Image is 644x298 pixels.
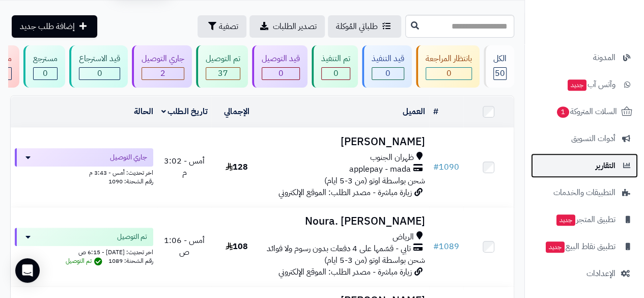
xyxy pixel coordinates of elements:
a: المدونة [531,45,638,70]
span: تطبيق نقاط البيع [545,239,615,254]
span: التقارير [596,158,615,173]
a: إضافة طلب جديد [12,15,97,38]
a: الإجمالي [224,105,249,118]
span: # [433,240,439,253]
div: 0 [322,68,350,79]
a: تاريخ الطلب [161,105,208,118]
span: وآتس آب [567,77,615,92]
span: أمس - 1:06 ص [164,234,205,258]
a: التطبيقات والخدمات [531,180,638,205]
span: 0 [43,67,48,79]
a: الإعدادات [531,261,638,286]
a: جاري التوصيل 2 [130,45,194,88]
span: أدوات التسويق [571,131,615,146]
span: جديد [556,214,575,226]
span: رقم الشحنة: 1090 [108,177,153,186]
span: الإعدادات [586,266,615,281]
span: 1 [557,106,569,118]
div: 37 [206,68,240,79]
span: 37 [218,67,228,79]
div: 0 [426,68,471,79]
div: اخر تحديث: [DATE] - 6:15 ص [15,246,153,257]
a: تطبيق نقاط البيعجديد [531,234,638,259]
span: جاري التوصيل [110,152,147,162]
div: جاري التوصيل [142,53,184,65]
a: # [433,105,438,118]
a: الحالة [134,105,153,118]
div: 0 [34,68,57,79]
a: العميل [403,105,425,118]
div: قيد التنفيذ [372,53,404,65]
span: السلات المتروكة [556,104,617,119]
span: أمس - 3:02 م [164,155,205,179]
span: 0 [97,67,102,79]
span: جديد [546,241,565,253]
div: 0 [372,68,404,79]
span: رقم الشحنة: 1089 [108,256,153,265]
span: جديد [568,79,586,91]
h3: [PERSON_NAME] [266,136,425,148]
span: تصدير الطلبات [273,20,317,33]
span: تم التوصيل [117,232,147,242]
span: # [433,161,439,173]
a: الكل50 [482,45,516,88]
span: 0 [446,67,452,79]
a: قيد التوصيل 0 [250,45,310,88]
a: طلباتي المُوكلة [328,15,401,38]
button: تصفية [198,15,246,38]
span: 2 [160,67,165,79]
span: تطبيق المتجر [555,212,615,227]
div: تم التنفيذ [321,53,350,65]
span: 0 [333,67,339,79]
span: شحن بواسطة اوتو (من 3-5 ايام) [324,254,425,266]
span: زيارة مباشرة - مصدر الطلب: الموقع الإلكتروني [278,186,412,199]
a: تم التوصيل 37 [194,45,250,88]
div: 2 [142,68,184,79]
div: قيد الاسترجاع [79,53,120,65]
span: التطبيقات والخدمات [553,185,615,200]
h3: Noura. [PERSON_NAME] [266,215,425,227]
span: ظهران الجنوب [370,152,414,164]
div: اخر تحديث: أمس - 3:43 م [15,167,153,177]
a: #1089 [433,240,459,253]
span: 0 [278,67,284,79]
a: #1090 [433,161,459,173]
span: applepay - mada [349,164,411,175]
span: الرياض [393,231,414,243]
span: المدونة [593,50,615,65]
div: تم التوصيل [206,53,240,65]
span: شحن بواسطة اوتو (من 3-5 ايام) [324,175,425,187]
div: 0 [262,68,299,79]
span: 108 [226,240,248,253]
a: قيد الاسترجاع 0 [67,45,130,88]
a: مسترجع 0 [21,45,67,88]
span: زيارة مباشرة - مصدر الطلب: الموقع الإلكتروني [278,266,412,278]
a: تم التنفيذ 0 [310,45,360,88]
span: إضافة طلب جديد [20,20,75,33]
a: السلات المتروكة1 [531,99,638,124]
span: 0 [385,67,390,79]
div: Open Intercom Messenger [15,258,40,283]
a: تطبيق المتجرجديد [531,207,638,232]
a: تصدير الطلبات [249,15,325,38]
div: قيد التوصيل [262,53,300,65]
span: 50 [495,67,505,79]
span: 128 [226,161,248,173]
a: قيد التنفيذ 0 [360,45,414,88]
span: تصفية [219,20,238,33]
div: مسترجع [33,53,58,65]
div: الكل [493,53,507,65]
a: وآتس آبجديد [531,72,638,97]
span: تابي - قسّمها على 4 دفعات بدون رسوم ولا فوائد [267,243,411,255]
span: طلباتي المُوكلة [336,20,378,33]
div: بانتظار المراجعة [426,53,472,65]
a: بانتظار المراجعة 0 [414,45,482,88]
a: أدوات التسويق [531,126,638,151]
div: 0 [79,68,120,79]
span: تم التوصيل [66,256,105,265]
a: التقارير [531,153,638,178]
